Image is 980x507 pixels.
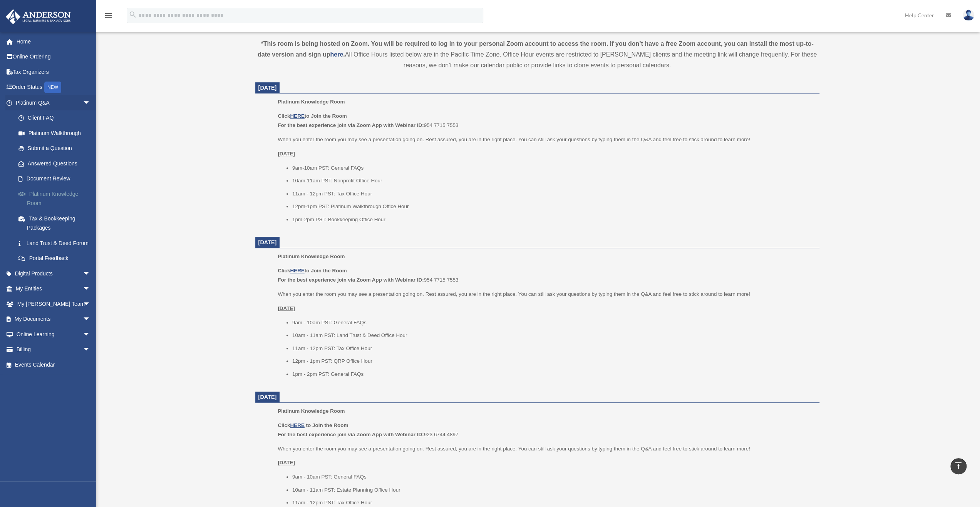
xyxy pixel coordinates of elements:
[290,113,304,119] a: HERE
[278,268,347,274] b: Click to Join the Room
[292,331,814,340] li: 10am - 11am PST: Land Trust & Deed Office Hour
[278,408,345,414] span: Platinum Knowledge Room
[292,189,814,198] li: 11am - 12pm PST: Tax Office Hour
[954,461,963,470] i: vertical_align_top
[5,327,102,342] a: Online Learningarrow_drop_down
[83,327,98,342] span: arrow_drop_down
[343,51,345,58] strong: .
[278,421,814,439] p: 923 6744 4897
[83,95,98,111] span: arrow_drop_down
[5,34,102,49] a: Home
[83,342,98,358] span: arrow_drop_down
[5,49,102,65] a: Online Ordering
[950,458,967,474] a: vertical_align_top
[278,432,424,437] b: For the best experience join via Zoom App with Webinar ID:
[292,472,814,482] li: 9am - 10am PST: General FAQs
[5,296,102,312] a: My [PERSON_NAME] Teamarrow_drop_down
[278,135,814,144] p: When you enter the room you may see a presentation going on. Rest assured, you are in the right p...
[278,253,345,259] span: Platinum Knowledge Room
[11,110,102,126] a: Client FAQ
[5,342,102,357] a: Billingarrow_drop_down
[129,10,137,19] i: search
[83,312,98,327] span: arrow_drop_down
[292,318,814,327] li: 9am - 10am PST: General FAQs
[11,141,102,156] a: Submit a Question
[278,151,295,157] u: [DATE]
[292,370,814,379] li: 1pm - 2pm PST: General FAQs
[5,312,102,327] a: My Documentsarrow_drop_down
[278,266,814,284] p: 954 7715 7553
[44,82,61,93] div: NEW
[278,277,424,283] b: For the best experience join via Zoom App with Webinar ID:
[278,122,424,128] b: For the best experience join via Zoom App with Webinar ID:
[5,64,102,80] a: Tax Organizers
[5,95,102,110] a: Platinum Q&Aarrow_drop_down
[292,485,814,495] li: 10am - 11am PST: Estate Planning Office Hour
[104,13,113,20] a: menu
[290,268,304,274] a: HERE
[5,80,102,95] a: Order StatusNEW
[963,10,974,21] img: User Pic
[11,186,102,211] a: Platinum Knowledge Room
[11,235,102,251] a: Land Trust & Deed Forum
[83,296,98,312] span: arrow_drop_down
[258,394,277,400] span: [DATE]
[278,113,347,119] b: Click to Join the Room
[83,281,98,297] span: arrow_drop_down
[11,125,102,141] a: Platinum Walkthrough
[83,266,98,282] span: arrow_drop_down
[278,99,345,105] span: Platinum Knowledge Room
[292,215,814,224] li: 1pm-2pm PST: Bookkeeping Office Hour
[292,176,814,185] li: 10am-11am PST: Nonprofit Office Hour
[11,211,102,235] a: Tax & Bookkeeping Packages
[278,444,814,454] p: When you enter the room you may see a presentation going on. Rest assured, you are in the right p...
[5,357,102,372] a: Events Calendar
[11,156,102,171] a: Answered Questions
[258,40,814,58] strong: *This room is being hosted on Zoom. You will be required to log in to your personal Zoom account ...
[258,85,277,91] span: [DATE]
[11,251,102,266] a: Portal Feedback
[306,422,348,428] b: to Join the Room
[5,266,102,281] a: Digital Productsarrow_drop_down
[278,112,814,130] p: 954 7715 7553
[5,281,102,297] a: My Entitiesarrow_drop_down
[258,239,277,245] span: [DATE]
[330,51,343,58] a: here
[290,422,304,428] a: HERE
[292,344,814,353] li: 11am - 12pm PST: Tax Office Hour
[278,290,814,299] p: When you enter the room you may see a presentation going on. Rest assured, you are in the right p...
[278,305,295,311] u: [DATE]
[278,422,306,428] b: Click
[292,202,814,211] li: 12pm-1pm PST: Platinum Walkthrough Office Hour
[3,9,73,24] img: Anderson Advisors Platinum Portal
[255,38,819,71] div: All Office Hours listed below are in the Pacific Time Zone. Office Hour events are restricted to ...
[104,11,113,20] i: menu
[292,357,814,366] li: 12pm - 1pm PST: QRP Office Hour
[278,460,295,465] u: [DATE]
[11,171,102,187] a: Document Review
[292,163,814,173] li: 9am-10am PST: General FAQs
